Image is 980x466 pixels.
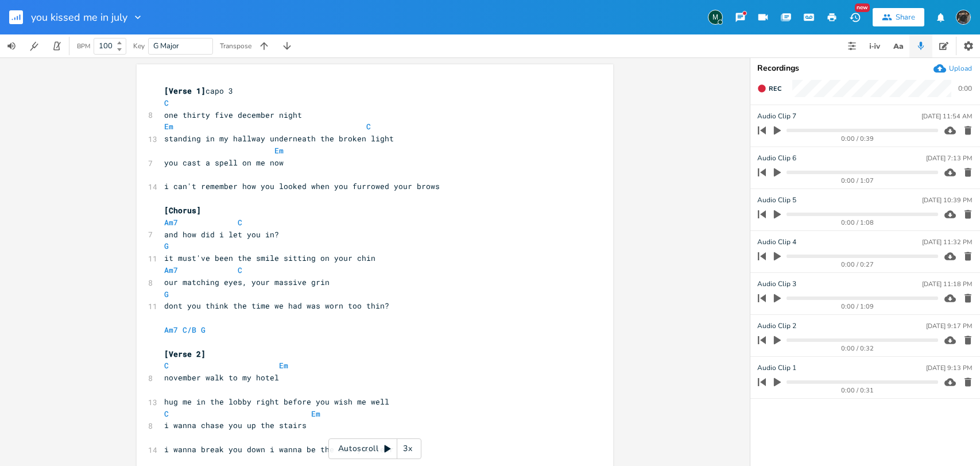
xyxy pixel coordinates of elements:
[397,438,418,459] div: 3x
[843,7,866,28] button: New
[274,145,284,156] span: Em
[949,64,972,73] div: Upload
[164,396,389,407] span: hug me in the lobby right before you wish me well
[956,10,971,25] img: August Tyler Gallant
[153,41,179,51] span: G Major
[328,438,421,459] div: Autoscroll
[777,136,938,142] div: 0:00 / 0:39
[201,325,206,335] span: G
[164,325,178,335] span: Am7
[922,281,972,287] div: [DATE] 11:18 PM
[757,321,796,332] span: Audio Clip 2
[926,155,972,161] div: [DATE] 7:13 PM
[769,84,781,93] span: Rec
[757,64,973,72] div: Recordings
[777,345,938,352] div: 0:00 / 0:32
[164,98,169,108] span: C
[855,3,870,12] div: New
[757,111,796,122] span: Audio Clip 7
[220,43,251,49] div: Transpose
[921,113,972,120] div: [DATE] 11:54 AM
[164,301,389,311] span: dont you think the time we had was worn too thin?
[164,133,394,144] span: standing in my hallway underneath the broken light
[164,217,178,228] span: Am7
[757,363,796,373] span: Audio Clip 1
[933,62,972,75] button: Upload
[164,110,302,120] span: one thirty five december night
[164,372,279,383] span: november walk to my hotel
[164,229,279,240] span: and how did i let you in?
[164,265,178,275] span: Am7
[757,279,796,290] span: Audio Clip 3
[777,303,938,310] div: 0:00 / 1:09
[757,237,796,248] span: Audio Clip 4
[164,157,284,168] span: you cast a spell on me now
[164,289,169,299] span: G
[164,409,169,419] span: C
[164,205,201,215] span: [Chorus]
[183,325,196,335] span: C/B
[311,409,320,419] span: Em
[164,253,375,263] span: it must've been the smile sitting on your chin
[164,181,440,191] span: i can't remember how you looked when you furrowed your brows
[238,217,242,228] span: C
[164,277,330,287] span: our matching eyes, your massive grin
[896,12,915,22] div: Share
[164,121,173,132] span: Em
[279,360,288,371] span: Em
[926,365,972,371] div: [DATE] 9:13 PM
[958,85,972,92] div: 0:00
[164,86,233,96] span: capo 3
[922,239,972,245] div: [DATE] 11:32 PM
[777,178,938,184] div: 0:00 / 1:07
[777,387,938,394] div: 0:00 / 0:31
[164,360,169,371] span: C
[238,265,242,275] span: C
[164,86,206,96] span: [Verse 1]
[777,219,938,226] div: 0:00 / 1:08
[757,153,796,164] span: Audio Clip 6
[164,349,206,359] span: [Verse 2]
[164,444,394,455] span: i wanna break you down i wanna be the one you tear
[366,121,371,132] span: C
[77,43,90,49] div: BPM
[873,8,924,26] button: Share
[926,323,972,329] div: [DATE] 9:17 PM
[164,420,307,430] span: i wanna chase you up the stairs
[922,197,972,203] div: [DATE] 10:39 PM
[753,79,786,98] button: Rec
[708,10,723,25] div: mattsteele87
[777,261,938,268] div: 0:00 / 0:27
[757,195,796,206] span: Audio Clip 5
[164,241,169,251] span: G
[133,43,145,49] div: Key
[31,12,127,22] span: you kissed me in july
